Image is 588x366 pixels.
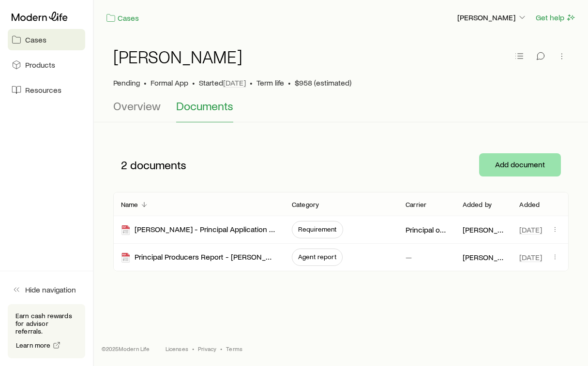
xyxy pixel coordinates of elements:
span: Resources [25,85,61,95]
p: Added by [463,201,492,208]
span: Learn more [16,342,51,349]
span: Formal App [151,78,188,88]
p: Principal of [GEOGRAPHIC_DATA] [406,225,447,234]
button: [PERSON_NAME] [457,12,528,24]
span: Overview [113,99,161,113]
div: Case details tabs [113,99,569,122]
a: Products [8,54,85,75]
a: Terms [226,345,242,352]
a: Licenses [166,345,188,352]
p: [PERSON_NAME] [463,225,504,234]
span: Products [25,60,55,70]
p: [PERSON_NAME] [463,252,504,262]
button: Hide navigation [8,279,85,300]
span: Cases [25,35,46,44]
a: Cases [106,13,139,24]
p: Added [519,201,540,208]
p: Name [121,201,138,208]
span: • [192,345,194,352]
div: Principal Producers Report - [PERSON_NAME] [121,252,276,263]
p: © 2025 Modern Life [102,345,150,352]
a: Resources [8,79,85,101]
span: Agent report [298,253,336,261]
span: • [220,345,222,352]
span: • [250,78,253,88]
span: Requirement [298,225,337,233]
span: [DATE] [519,225,542,234]
p: Earn cash rewards for advisor referrals. [15,312,77,335]
p: — [406,252,412,262]
span: Documents [176,99,233,113]
div: Earn cash rewards for advisor referrals.Learn more [8,304,85,358]
div: [PERSON_NAME] - Principal Application Final [121,224,276,235]
p: [PERSON_NAME] [457,13,527,22]
span: $958 (estimated) [295,78,351,88]
a: Cases [8,29,85,50]
h1: [PERSON_NAME] [113,47,242,66]
span: Hide navigation [25,285,76,294]
span: Term life [256,78,284,88]
a: Privacy [198,345,216,352]
span: • [288,78,291,88]
button: Add document [479,153,561,176]
span: • [192,78,195,88]
span: [DATE] [223,78,246,88]
span: [DATE] [519,252,542,262]
p: Started [199,78,246,88]
span: • [144,78,147,88]
p: Category [292,201,319,208]
p: Pending [113,78,140,88]
span: documents [130,158,186,172]
span: 2 [121,158,127,172]
p: Carrier [406,201,426,208]
button: Get help [535,12,576,23]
